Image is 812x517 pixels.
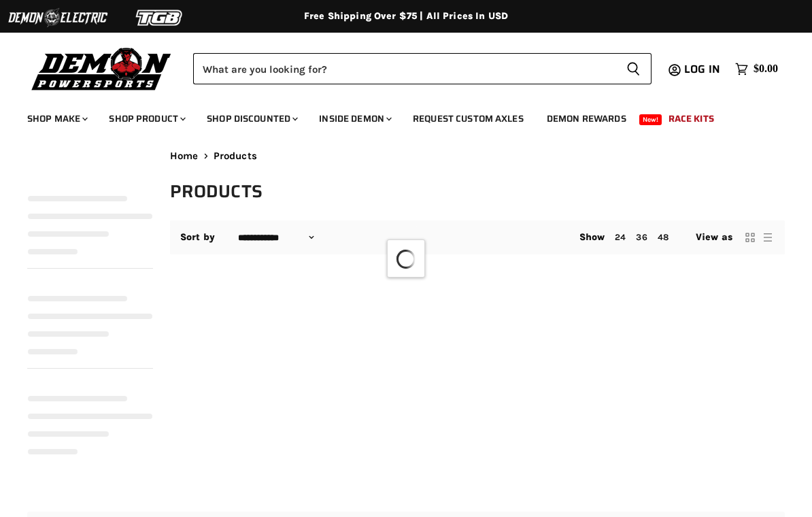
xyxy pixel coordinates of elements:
[309,105,400,133] a: Inside Demon
[197,105,306,133] a: Shop Discounted
[109,5,211,31] img: TGB Logo 2
[27,44,176,93] img: Demon Powersports
[678,63,728,76] a: Log in
[193,53,615,84] input: Search
[170,180,785,203] h1: Products
[743,231,757,244] button: grid view
[636,232,647,242] a: 36
[761,231,775,244] button: list view
[658,232,669,242] a: 48
[639,114,662,125] span: New!
[214,150,257,162] span: Products
[170,150,199,162] a: Home
[615,232,626,242] a: 24
[99,105,194,133] a: Shop Product
[684,61,720,78] span: Log in
[17,99,775,133] ul: Main menu
[537,105,637,133] a: Demon Rewards
[170,220,785,254] nav: Collection utilities
[17,105,96,133] a: Shop Make
[170,150,785,162] nav: Breadcrumbs
[615,53,652,84] button: Search
[754,63,778,76] span: $0.00
[180,232,215,243] label: Sort by
[7,5,109,31] img: Demon Electric Logo 2
[728,59,785,79] a: $0.00
[403,105,534,133] a: Request Custom Axles
[579,231,605,243] span: Show
[696,232,732,243] span: View as
[658,105,724,133] a: Race Kits
[193,53,652,84] form: Product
